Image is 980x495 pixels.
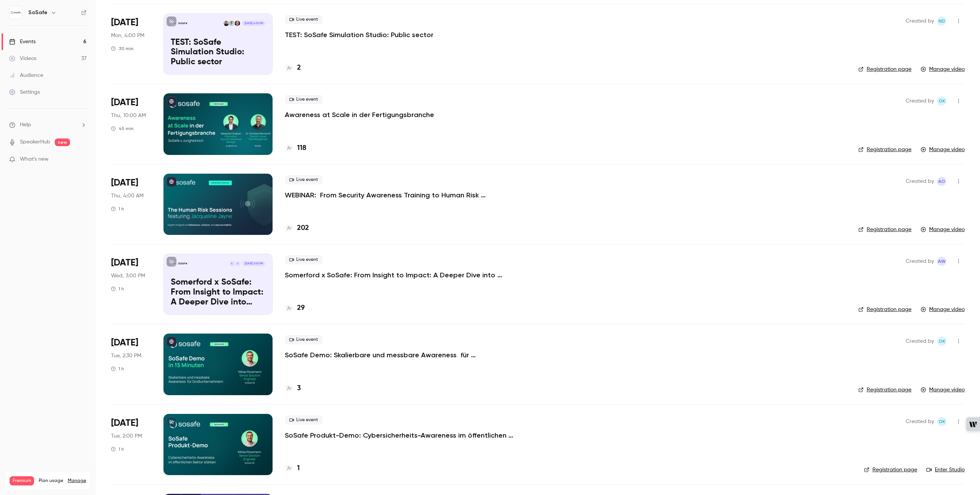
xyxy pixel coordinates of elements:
div: 1 h [111,206,124,212]
span: [DATE] [111,417,138,429]
span: Olga Krukova [937,337,946,346]
a: WEBINAR: From Security Awareness Training to Human Risk Management [285,191,514,200]
h6: SoSafe [28,9,47,16]
span: Premium [10,476,34,485]
span: Created by [906,417,934,426]
img: Gabriel Simkin [224,21,229,26]
h4: 202 [297,223,309,233]
a: 118 [285,143,306,153]
div: Settings [9,88,40,96]
div: R [229,261,235,267]
h4: 3 [297,383,301,394]
a: Manage video [921,146,965,153]
a: Registration page [858,226,911,233]
span: Tue, 2:00 PM [111,432,142,440]
a: Manage [68,478,86,484]
a: Registration page [864,466,917,474]
span: Nico Dang [937,16,946,26]
p: SoSafe [178,21,188,25]
span: [DATE] [111,257,138,269]
a: Registration page [858,306,911,313]
h4: 2 [297,63,301,73]
span: [DATE] 3:00 PM [242,261,265,266]
a: 3 [285,383,301,394]
div: Sep 8 Mon, 4:00 PM (Europe/Berlin) [111,13,151,75]
span: AW [938,257,946,266]
span: Olga Krukova [937,417,946,426]
p: Somerford x SoSafe: From Insight to Impact: A Deeper Dive into Behavioral Science in Cybersecurity [171,278,265,307]
span: Alba Oni [937,177,946,186]
a: Somerford x SoSafe: From Insight to Impact: A Deeper Dive into Behavioral Science in Cybersecurit... [163,254,273,315]
div: Videos [9,55,36,62]
h4: 1 [297,463,300,474]
a: 2 [285,63,301,73]
span: Created by [906,177,934,186]
span: Plan usage [39,478,63,484]
span: new [55,138,70,146]
div: A [235,261,241,267]
a: Manage video [921,65,965,73]
span: Wed, 3:00 PM [111,272,145,280]
div: 1 h [111,366,124,372]
a: Manage video [921,386,965,394]
div: Sep 4 Thu, 12:00 PM (Australia/Sydney) [111,174,151,235]
h4: 29 [297,303,305,313]
span: OK [939,337,945,346]
iframe: Noticeable Trigger [77,156,87,163]
span: Created by [906,337,934,346]
a: SoSafe Produkt-Demo: Cybersicherheits-Awareness im öffentlichen Sektor stärken [285,431,514,440]
div: 1 h [111,446,124,452]
a: SpeakerHub [20,138,50,146]
div: Sep 4 Thu, 10:00 AM (Europe/Berlin) [111,93,151,155]
span: Live event [285,335,323,344]
span: [DATE] [111,337,138,349]
span: Mon, 4:00 PM [111,32,144,39]
a: Manage video [921,306,965,313]
span: Olga Krukova [937,96,946,106]
span: [DATE] [111,177,138,189]
a: TEST: SoSafe Simulation Studio: Public sectorSoSafeJoschka HavenithNico DangGabriel Simkin[DATE] ... [163,13,273,75]
span: Live event [285,415,323,425]
h4: 118 [297,143,306,153]
span: Created by [906,257,934,266]
span: Live event [285,15,323,24]
span: Help [20,121,31,129]
a: Registration page [858,65,911,73]
span: OK [939,96,945,106]
img: Joschka Havenith [235,21,240,26]
span: Live event [285,175,323,184]
a: 29 [285,303,305,313]
span: Created by [906,16,934,26]
a: SoSafe Demo: Skalierbare und messbare Awareness für Großunternehmen [285,350,514,360]
span: Tue, 2:30 PM [111,352,141,360]
span: ND [939,16,945,26]
span: Live event [285,255,323,264]
a: Registration page [858,386,911,394]
a: Somerford x SoSafe: From Insight to Impact: A Deeper Dive into Behavioral Science in Cybersecurity [285,270,514,280]
span: [DATE] [111,16,138,29]
div: 1 h [111,286,124,292]
div: Aug 26 Tue, 2:00 PM (Europe/Paris) [111,414,151,475]
div: Sep 3 Wed, 3:00 PM (Europe/Berlin) [111,254,151,315]
span: Created by [906,96,934,106]
span: Live event [285,95,323,104]
img: SoSafe [10,7,22,19]
div: 45 min [111,125,134,132]
span: What's new [20,155,49,163]
a: 202 [285,223,309,233]
span: [DATE] [111,96,138,109]
a: Awareness at Scale in der Fertigungsbranche [285,110,434,119]
span: [DATE] 4:00 PM [242,21,265,26]
li: help-dropdown-opener [9,121,87,129]
div: Events [9,38,36,46]
div: Aug 26 Tue, 2:30 PM (Europe/Paris) [111,334,151,395]
span: Thu, 10:00 AM [111,112,146,119]
span: OK [939,417,945,426]
div: Audience [9,72,43,79]
a: TEST: SoSafe Simulation Studio: Public sector [285,30,433,39]
a: Manage video [921,226,965,233]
